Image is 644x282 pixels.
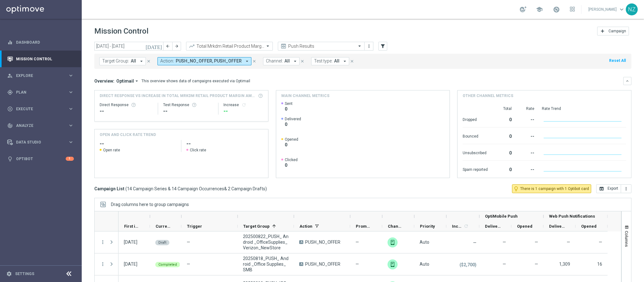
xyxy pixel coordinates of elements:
span: keyboard_arrow_down [618,6,625,13]
i: gps_fixed [7,89,13,95]
div: 22 Aug 2025, Friday [124,239,137,245]
div: -- [100,107,153,115]
div: Explore [7,73,68,79]
button: arrow_back [163,42,172,51]
div: Press SPACE to select this row. [118,253,608,275]
span: Draft [158,241,166,245]
button: close [300,58,305,65]
span: A [299,262,303,266]
h1: Mission Control [94,27,148,36]
i: add [600,29,605,34]
i: close [350,59,354,63]
span: 16 [597,262,602,267]
i: person_search [7,73,13,79]
div: This overview shows data of campaigns executed via Optimail [141,78,250,84]
button: gps_fixed Plan keyboard_arrow_right [7,90,74,95]
div: -- [519,114,534,124]
span: Web Push Notifications [549,214,595,219]
i: arrow_back [166,44,170,48]
i: lightbulb [7,156,13,162]
i: preview [280,43,287,49]
i: equalizer [7,40,13,45]
span: Data Studio [16,140,68,144]
span: & [224,186,227,191]
button: more_vert [100,261,106,267]
a: Dashboard [16,34,74,51]
div: Data Studio keyboard_arrow_right [7,140,74,145]
p: ($2,700) [460,262,476,268]
div: Press SPACE to select this row. [95,231,118,253]
div: 18 Aug 2025, Monday [124,261,137,267]
span: Opened [581,224,597,229]
h4: Other channel metrics [463,93,513,99]
i: arrow_drop_down [244,58,250,64]
span: A [299,240,303,244]
button: Optimail arrow_drop_down [114,78,141,84]
span: — [355,239,359,245]
i: keyboard_arrow_right [68,122,74,128]
i: arrow_drop_down [139,58,144,64]
div: Rate [519,106,534,111]
span: Increase [452,224,463,229]
span: Current Status [156,224,171,229]
span: Opened [517,224,532,229]
span: Channel [388,224,404,229]
button: keyboard_arrow_down [623,77,631,85]
span: — [503,262,506,267]
button: close [251,58,257,65]
button: [DATE] [145,42,163,51]
span: 1,309 [559,262,570,267]
span: — [503,240,506,245]
i: close [252,59,256,63]
span: Test type: [314,58,333,64]
button: Channel: All arrow_drop_down [263,57,300,65]
button: arrow_forward [172,42,181,51]
span: — [535,240,538,245]
div: Execute [7,106,68,112]
span: Auto [420,262,429,267]
button: person_search Explore keyboard_arrow_right [7,73,74,78]
span: PUSH_NO_OFFER, PUSH_OFFER [176,58,242,64]
i: open_in_browser [599,186,604,191]
span: Completed [158,263,177,267]
span: Drag columns here to group campaigns [111,202,189,207]
button: Action: PUSH_NO_OFFER, PUSH_OFFER arrow_drop_down [157,57,251,65]
div: Web Push Notifications [388,259,398,269]
i: track_changes [7,123,13,128]
h4: Main channel metrics [281,93,329,99]
span: Promotions [356,224,372,229]
div: 1 [66,157,74,161]
button: open_in_browser Export [596,184,621,193]
div: NZ [626,3,638,15]
ng-select: Total Mrkdm Retail Product Margin Amount [186,42,273,51]
i: play_circle_outline [7,106,13,112]
h3: Overview: [94,78,114,84]
a: Optibot [16,150,66,167]
span: — [535,262,538,267]
div: Test Response [163,102,213,107]
h3: Campaign List [94,186,267,192]
i: close [146,59,151,63]
button: more_vert [621,184,631,193]
span: 0 [285,122,301,127]
button: play_circle_outline Execute keyboard_arrow_right [7,106,74,111]
div: Direct Response [100,102,153,107]
div: Row Groups [111,202,189,207]
span: Open rate [103,148,120,153]
div: Plan [7,89,68,95]
button: filter_alt [378,42,387,51]
span: ) [265,186,267,192]
i: more_vert [366,44,372,49]
span: Trigger [187,224,202,229]
span: Channel: [266,58,283,64]
i: lightbulb_outline [513,186,519,192]
button: lightbulb Optibot 1 [7,156,74,161]
span: 14 Campaign Series & 14 Campaign Occurrences [127,186,224,192]
i: keyboard_arrow_down [625,79,630,83]
div: 0 [495,164,512,174]
img: Web Push Notifications [388,237,398,247]
span: Campaign [608,29,626,33]
colored-tag: Completed [155,261,180,267]
span: Auto [420,240,429,245]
